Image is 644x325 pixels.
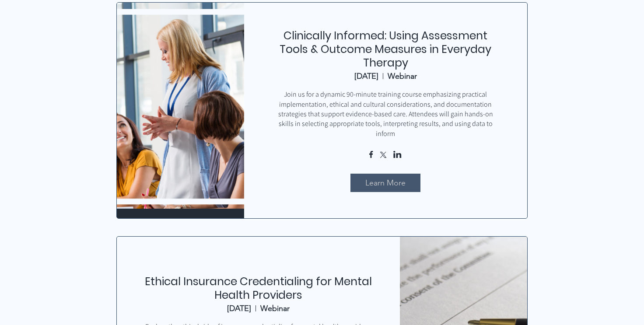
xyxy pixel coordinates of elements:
a: Clinically Informed: Using Assessment Tools & Outcome Measures in Everyday Therapy [280,28,491,70]
div: [DATE] [354,71,378,81]
a: Share event on X [379,152,387,160]
img: Clinically Informed: Using Assessment Tools & Outcome Measures in Everyday Therapy [117,3,244,209]
a: Ethical Insurance Credentialing for Mental Health Providers [145,274,372,303]
div: Webinar [260,304,290,313]
span: Learn More [365,178,406,189]
a: Learn More [350,174,420,192]
div: Webinar [388,71,417,81]
a: Share event on LinkedIn [393,151,402,160]
div: Join us for a dynamic 90-minute training course emphasizing practical implementation, ethical and... [270,90,501,139]
a: Share event on Facebook [369,151,373,160]
div: [DATE] [227,304,251,313]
